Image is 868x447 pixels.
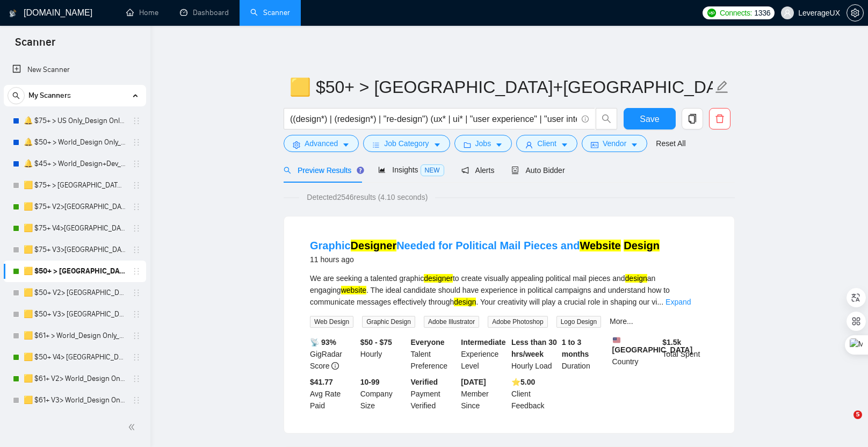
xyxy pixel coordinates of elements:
a: searchScanner [250,8,290,17]
b: Verified [411,378,438,386]
span: user [525,141,533,149]
span: Alerts [461,166,495,175]
span: Advanced [305,138,338,149]
button: userClientcaret-down [516,135,577,152]
b: 10-99 [360,378,380,386]
span: 1336 [754,7,770,19]
div: Experience Level [459,336,509,372]
span: holder [132,160,141,168]
span: Insights [378,165,444,174]
span: info-circle [331,362,339,370]
span: Auto Bidder [511,166,565,175]
span: bars [372,141,380,149]
a: 🟨 $50+ > [GEOGRAPHIC_DATA]+[GEOGRAPHIC_DATA] Only_Tony-UX/UI_General [24,261,126,282]
b: 📡 93% [310,338,336,347]
div: We are seeking a talented graphic to create visually appealing political mail pieces and an engag... [310,272,708,308]
button: setting [847,4,864,21]
a: 🔔 $50+ > World_Design Only_General [24,132,126,153]
b: Everyone [411,338,445,347]
span: caret-down [561,141,568,149]
span: Job Category [384,138,429,149]
span: Logo Design [556,316,601,328]
span: holder [132,310,141,319]
b: ⭐️ 5.00 [511,378,535,386]
b: Intermediate [461,338,505,347]
span: My Scanners [28,85,71,106]
a: 🟨 $61+ V2> World_Design Only_Roman-UX/UI_General [24,368,126,390]
span: info-circle [582,116,589,122]
b: [GEOGRAPHIC_DATA] [612,336,693,354]
div: Total Spent [660,336,711,372]
iframe: Intercom live chat [831,410,857,436]
b: $ 1.5k [662,338,681,347]
a: More... [610,317,633,326]
span: Client [537,138,556,149]
span: holder [132,203,141,211]
div: Country [610,336,661,372]
span: search [596,114,617,124]
span: caret-down [631,141,638,149]
li: New Scanner [4,59,146,81]
span: idcard [591,141,598,149]
span: holder [132,353,141,362]
mark: Website [580,240,620,251]
span: holder [132,138,141,147]
div: Avg Rate Paid [308,376,358,412]
a: 🟨 $75+ V4>[GEOGRAPHIC_DATA]+[GEOGRAPHIC_DATA] Only_Tony-UX/UI_General [24,218,126,239]
button: search [8,87,25,104]
span: user [784,9,791,17]
a: 🟨 $75+ > [GEOGRAPHIC_DATA]+[GEOGRAPHIC_DATA] Only_Tony-UX/UI_General [24,175,126,196]
mark: design [625,274,647,283]
b: [DATE] [461,378,486,386]
span: Detected 2546 results (4.10 seconds) [299,191,435,203]
a: Reset All [656,138,685,149]
span: copy [682,114,703,124]
div: Member Since [459,376,509,412]
a: GraphicDesignerNeeded for Political Mail Pieces andWebsite Design [310,240,660,251]
a: 🔔 $75+ > US Only_Design Only_General [24,110,126,132]
span: search [284,167,291,174]
span: holder [132,117,141,125]
button: folderJobscaret-down [454,135,512,152]
span: caret-down [342,141,350,149]
button: idcardVendorcaret-down [582,135,647,152]
a: New Scanner [12,59,138,81]
span: Web Design [310,316,353,328]
div: Hourly [358,336,409,372]
input: Search Freelance Jobs... [290,112,577,126]
span: folder [464,141,471,149]
a: 🟨 $75+ V3>[GEOGRAPHIC_DATA]+[GEOGRAPHIC_DATA] Only_Tony-UX/UI_General [24,239,126,261]
span: setting [293,141,300,149]
b: 1 to 3 months [562,338,589,358]
img: logo [9,5,17,22]
span: holder [132,267,141,276]
span: Save [640,112,659,126]
span: robot [511,167,519,174]
span: holder [132,181,141,190]
span: Graphic Design [362,316,415,328]
a: 🟨 $61+ > World_Design Only_Roman-UX/UI_General [24,325,126,347]
span: delete [710,114,730,124]
div: Duration [560,336,610,372]
button: settingAdvancedcaret-down [284,135,359,152]
a: 🔔 $45+ > World_Design+Dev_General [24,153,126,175]
span: holder [132,331,141,340]
a: 🟨 $75+ V2>[GEOGRAPHIC_DATA]+[GEOGRAPHIC_DATA] Only_Tony-UX/UI_General [24,196,126,218]
div: GigRadar Score [308,336,358,372]
mark: designer [424,274,453,283]
input: Scanner name... [290,74,713,100]
span: setting [847,9,863,17]
mark: design [454,298,476,306]
span: caret-down [433,141,441,149]
span: edit [715,80,729,94]
button: Save [624,108,676,129]
div: Payment Verified [409,376,459,412]
span: holder [132,289,141,297]
span: NEW [421,164,444,176]
mark: Designer [351,240,397,251]
span: Connects: [720,7,752,19]
button: copy [682,108,703,129]
span: ... [657,298,663,306]
button: barsJob Categorycaret-down [363,135,450,152]
img: upwork-logo.png [707,9,716,17]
